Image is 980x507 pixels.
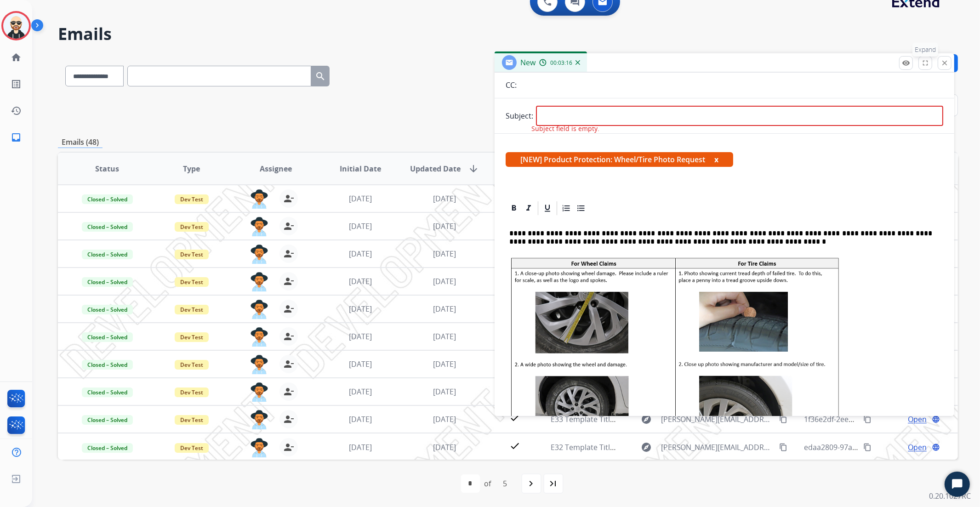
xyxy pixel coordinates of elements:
span: [DATE] [433,249,456,259]
mat-icon: person_remove [283,221,294,232]
div: Ordered List [559,201,573,215]
div: Bold [507,201,521,215]
span: Dev Test [175,222,209,232]
span: Dev Test [175,360,209,370]
span: Dev Test [175,194,209,204]
img: agent-avatar [250,355,268,374]
span: E32 Template Title: Shipping Protection: Five-Day Waiting Period [551,442,772,452]
mat-icon: last_page [548,478,559,489]
span: [DATE] [349,387,372,397]
span: [DATE] [433,221,456,231]
span: Dev Test [175,250,209,259]
img: agent-avatar [250,382,268,402]
span: Closed – Solved [82,194,133,204]
span: Open [908,442,927,453]
img: avatar [3,13,29,39]
mat-icon: person_remove [283,276,294,287]
span: Status [95,163,119,174]
span: Closed – Solved [82,415,133,425]
span: [DATE] [349,304,372,314]
span: Dev Test [175,332,209,342]
mat-icon: home [11,52,22,63]
span: Dev Test [175,415,209,425]
span: Closed – Solved [82,222,133,232]
span: Closed – Solved [82,277,133,287]
span: New [520,57,536,68]
span: [PERSON_NAME][EMAIL_ADDRESS][PERSON_NAME][DOMAIN_NAME] [661,442,774,453]
span: [DATE] [433,331,456,342]
p: Expand [912,43,938,57]
button: Start Chat [945,472,970,497]
span: [DATE] [433,414,456,424]
mat-icon: language [932,443,940,451]
div: of [484,478,491,489]
mat-icon: list_alt [11,79,22,90]
span: [DATE] [349,194,372,204]
span: [DATE] [349,276,372,286]
mat-icon: content_copy [863,415,872,423]
span: Closed – Solved [82,250,133,259]
mat-icon: close [940,59,949,67]
mat-icon: inbox [11,132,22,143]
img: agent-avatar [250,272,268,291]
div: Italic [522,201,536,215]
button: Expand [918,56,932,70]
mat-icon: explore [641,414,652,425]
span: [DATE] [349,442,372,452]
mat-icon: person_remove [283,248,294,259]
img: agent-avatar [250,410,268,429]
mat-icon: content_copy [779,415,787,423]
span: Subject field is empty. [531,124,599,133]
p: 0.20.1027RC [929,490,971,501]
div: 5 [496,474,515,493]
img: agent-avatar [250,300,268,319]
span: [DATE] [433,276,456,286]
span: [PERSON_NAME][EMAIL_ADDRESS][PERSON_NAME][DOMAIN_NAME] [661,414,774,425]
mat-icon: navigate_next [526,478,537,489]
span: [DATE] [349,331,372,342]
span: 00:03:16 [550,59,572,67]
div: Bullet List [574,201,588,215]
p: Subject: [506,110,533,121]
span: Initial Date [340,163,381,174]
img: agent-avatar [250,217,268,236]
span: Dev Test [175,387,209,397]
mat-icon: content_copy [779,443,787,451]
span: [DATE] [433,442,456,452]
div: Underline [541,201,554,215]
span: [DATE] [349,249,372,259]
img: agent-avatar [250,438,268,457]
mat-icon: person_remove [283,331,294,342]
mat-icon: person_remove [283,359,294,370]
span: [DATE] [349,414,372,424]
img: agent-avatar [250,245,268,264]
span: Type [183,163,200,174]
span: [DATE] [433,359,456,369]
span: [DATE] [349,221,372,231]
span: Closed – Solved [82,443,133,453]
span: Dev Test [175,443,209,453]
p: CC: [506,80,517,91]
span: [DATE] [433,304,456,314]
span: Open [908,414,927,425]
mat-icon: remove_red_eye [902,59,910,67]
span: Dev Test [175,277,209,287]
span: [DATE] [349,359,372,369]
mat-icon: person_remove [283,442,294,453]
img: agent-avatar [250,327,268,347]
span: [DATE] [433,194,456,204]
span: [NEW] Product Protection: Wheel/Tire Photo Request [506,152,733,167]
mat-icon: language [932,415,940,423]
mat-icon: check [509,412,520,423]
mat-icon: person_remove [283,193,294,204]
span: Closed – Solved [82,360,133,370]
span: Updated Date [410,163,461,174]
h2: Emails [58,25,958,43]
mat-icon: person_remove [283,303,294,314]
span: edaa2809-97af-4d01-94a2-b701713ff6bc [804,442,942,452]
span: 1f36e2df-2ee5-46a6-b6db-4e6d8614c815 [804,414,944,424]
span: Closed – Solved [82,332,133,342]
img: agent-avatar [250,189,268,209]
mat-icon: fullscreen [921,59,929,67]
button: x [714,154,718,165]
